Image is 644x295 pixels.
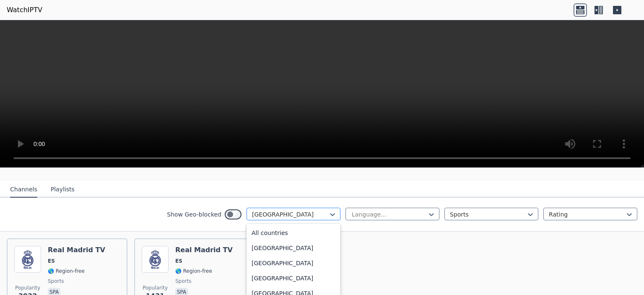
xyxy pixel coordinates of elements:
[247,225,340,240] div: All countries
[7,5,42,15] a: WatchIPTV
[167,210,221,219] label: Show Geo-blocked
[48,278,64,285] span: sports
[15,285,40,291] span: Popularity
[48,246,105,254] h6: Real Madrid TV
[175,268,212,274] span: 🌎 Region-free
[142,246,169,273] img: Real Madrid TV
[143,285,168,291] span: Popularity
[48,268,85,274] span: 🌎 Region-free
[175,246,233,254] h6: Real Madrid TV
[175,278,191,285] span: sports
[175,258,182,264] span: ES
[10,182,37,198] button: Channels
[51,182,75,198] button: Playlists
[247,271,340,286] div: [GEOGRAPHIC_DATA]
[14,246,41,273] img: Real Madrid TV
[48,258,55,264] span: ES
[247,240,340,256] div: [GEOGRAPHIC_DATA]
[247,256,340,271] div: [GEOGRAPHIC_DATA]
